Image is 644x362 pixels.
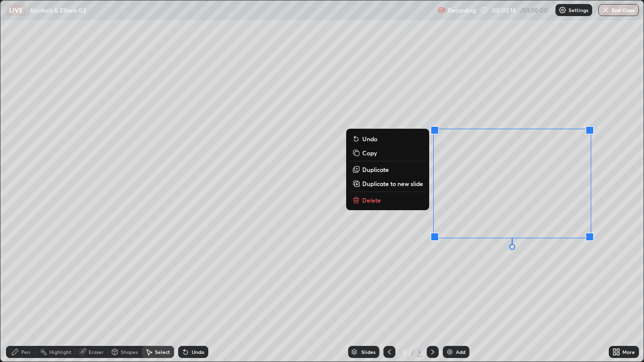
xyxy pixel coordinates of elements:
[350,177,425,190] button: Duplicate to new slide
[446,348,454,356] img: add-slide-button
[622,349,635,354] div: More
[362,179,423,188] p: Duplicate to new slide
[21,349,30,354] div: Pen
[438,6,446,14] img: recording.375f2c34.svg
[558,6,567,14] img: class-settings-icons
[350,163,425,175] button: Duplicate
[89,349,104,354] div: Eraser
[30,6,86,14] p: Alcohols & Ethers 03
[350,133,425,145] button: Undo
[417,347,423,356] div: 3
[121,349,138,354] div: Shapes
[448,7,476,14] p: Recording
[412,349,415,355] div: /
[49,349,71,354] div: Highlight
[362,149,377,157] p: Copy
[362,196,381,204] p: Delete
[192,349,204,354] div: Undo
[399,349,410,355] div: 3
[361,349,375,354] div: Slides
[350,194,425,206] button: Delete
[9,6,23,14] p: LIVE
[598,4,639,16] button: End Class
[155,349,170,354] div: Select
[362,135,377,143] p: Undo
[456,349,465,354] div: Add
[350,147,425,159] button: Copy
[362,165,389,173] p: Duplicate
[602,6,610,14] img: end-class-cross
[569,8,588,13] p: Settings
